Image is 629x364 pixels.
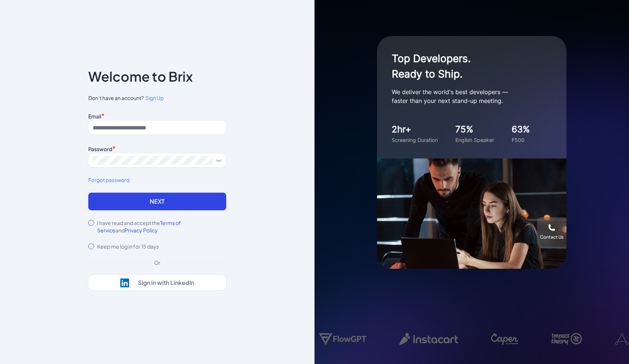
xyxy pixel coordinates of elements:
[537,217,566,247] button: Contact Us
[125,227,158,233] span: Privacy Policy
[455,123,494,136] div: 75%
[392,88,539,105] p: We deliver the world's best developers — faster than your next stand-up meeting.
[88,94,226,102] span: Don’t have an account?
[148,259,166,266] div: Or
[138,279,194,286] div: Sign in with LinkedIn
[88,71,193,82] p: Welcome to Brix
[88,113,101,119] label: Email
[455,136,494,144] div: English Speaker
[88,176,226,184] a: Forgot password
[144,94,164,102] a: Sign Up
[145,94,164,101] span: Sign Up
[97,243,159,250] label: Keep me log in for 15 days
[97,219,226,234] label: I have read and accept the and
[88,275,226,290] button: Sign in with LinkedIn
[512,136,530,144] div: F500
[540,234,564,240] div: Contact Us
[88,193,226,210] button: Next
[512,123,530,136] div: 63%
[392,136,438,144] div: Screening Duration
[392,51,539,82] h1: Top Developers. Ready to Ship.
[88,146,112,152] label: Password
[392,123,438,136] div: 2hr+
